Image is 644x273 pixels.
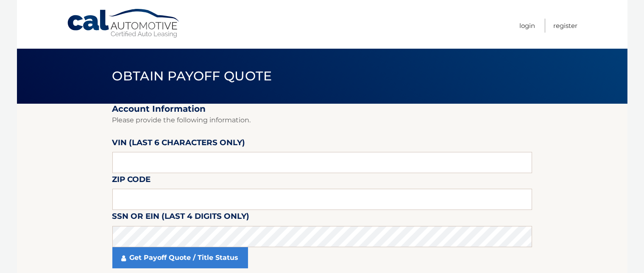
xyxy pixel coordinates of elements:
[112,136,245,152] label: VIN (last 6 characters only)
[520,19,535,33] a: Login
[112,173,151,189] label: Zip Code
[112,210,250,226] label: SSN or EIN (last 4 digits only)
[112,114,532,126] p: Please provide the following information.
[67,8,181,39] a: Cal Automotive
[112,68,272,84] span: Obtain Payoff Quote
[112,247,248,268] a: Get Payoff Quote / Title Status
[554,19,578,33] a: Register
[112,104,532,114] h2: Account Information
